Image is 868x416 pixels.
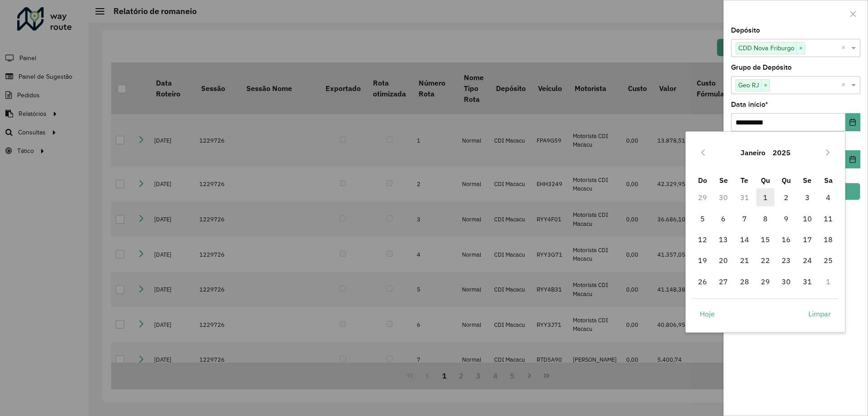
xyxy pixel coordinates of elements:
[700,308,715,319] span: Hoje
[845,113,860,131] button: Choose Date
[777,251,795,269] span: 23
[803,176,811,185] span: Se
[734,271,755,292] td: 28
[776,187,797,208] td: 2
[777,188,795,206] span: 2
[755,187,776,208] td: 1
[798,230,816,249] span: 17
[736,43,797,53] span: CDD Nova Friburgo
[693,273,712,291] span: 26
[777,273,795,291] span: 30
[819,230,837,249] span: 18
[756,188,774,206] span: 1
[692,229,713,250] td: 12
[693,210,712,228] span: 5
[797,229,818,250] td: 17
[819,251,837,269] span: 25
[798,188,816,206] span: 3
[798,210,816,228] span: 10
[845,150,860,168] button: Choose Date
[821,145,835,160] button: Next Month
[797,187,818,208] td: 3
[734,208,755,229] td: 7
[719,176,728,185] span: Se
[818,250,839,271] td: 25
[797,250,818,271] td: 24
[692,271,713,292] td: 26
[734,250,755,271] td: 21
[769,142,794,163] button: Choose Year
[841,80,849,91] span: Clear all
[755,250,776,271] td: 22
[801,305,839,323] button: Limpar
[736,210,754,228] span: 7
[731,62,792,73] label: Grupo de Depósito
[797,271,818,292] td: 31
[756,273,774,291] span: 29
[713,187,734,208] td: 30
[777,210,795,228] span: 9
[776,271,797,292] td: 30
[808,308,831,319] span: Limpar
[797,43,805,54] span: ×
[692,187,713,208] td: 29
[698,176,707,185] span: Do
[692,305,722,323] button: Hoje
[824,176,833,185] span: Sa
[693,230,712,249] span: 12
[797,208,818,229] td: 10
[737,142,769,163] button: Choose Month
[798,273,816,291] span: 31
[685,131,845,332] div: Choose Date
[798,251,816,269] span: 24
[741,176,748,185] span: Te
[819,210,837,228] span: 11
[731,99,768,110] label: Data início
[736,230,754,249] span: 14
[736,251,754,269] span: 21
[818,229,839,250] td: 18
[693,251,712,269] span: 19
[761,176,770,185] span: Qu
[713,208,734,229] td: 6
[714,251,732,269] span: 20
[731,25,760,36] label: Depósito
[692,208,713,229] td: 5
[692,250,713,271] td: 19
[713,271,734,292] td: 27
[755,229,776,250] td: 15
[782,176,791,185] span: Qu
[696,145,710,160] button: Previous Month
[776,250,797,271] td: 23
[734,229,755,250] td: 14
[736,80,761,91] span: Geo RJ
[818,271,839,292] td: 1
[777,230,795,249] span: 16
[819,188,837,206] span: 4
[713,229,734,250] td: 13
[714,273,732,291] span: 27
[841,43,849,53] span: Clear all
[755,271,776,292] td: 29
[776,208,797,229] td: 9
[736,273,754,291] span: 28
[713,250,734,271] td: 20
[761,80,769,91] span: ×
[714,230,732,249] span: 13
[756,230,774,249] span: 15
[755,208,776,229] td: 8
[776,229,797,250] td: 16
[734,187,755,208] td: 31
[818,208,839,229] td: 11
[818,187,839,208] td: 4
[714,210,732,228] span: 6
[756,210,774,228] span: 8
[756,251,774,269] span: 22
